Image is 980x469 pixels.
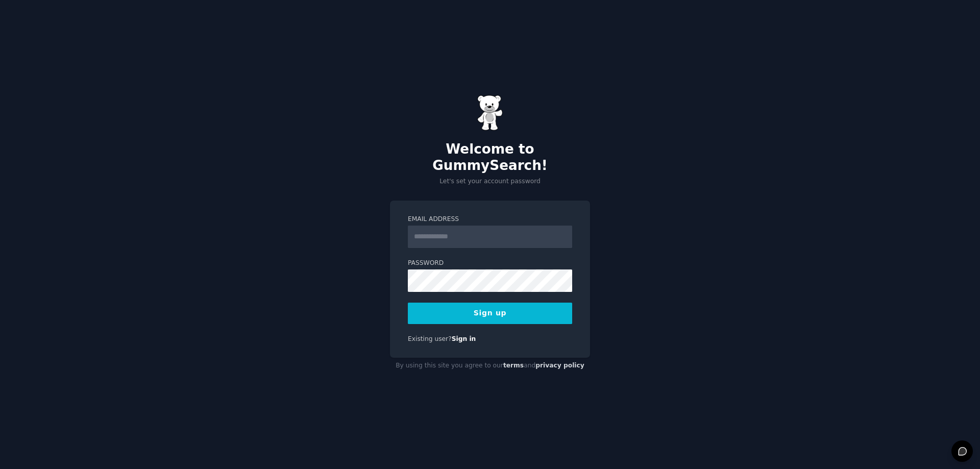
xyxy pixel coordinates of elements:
span: Existing user? [408,335,452,342]
h2: Welcome to GummySearch! [390,141,590,174]
a: Sign in [452,335,476,342]
a: terms [503,362,524,369]
div: By using this site you agree to our and [390,358,590,374]
label: Password [408,259,572,268]
button: Sign up [408,303,572,324]
img: Gummy Bear [477,95,503,131]
label: Email Address [408,215,572,224]
p: Let's set your account password [390,177,590,186]
a: privacy policy [535,362,584,369]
